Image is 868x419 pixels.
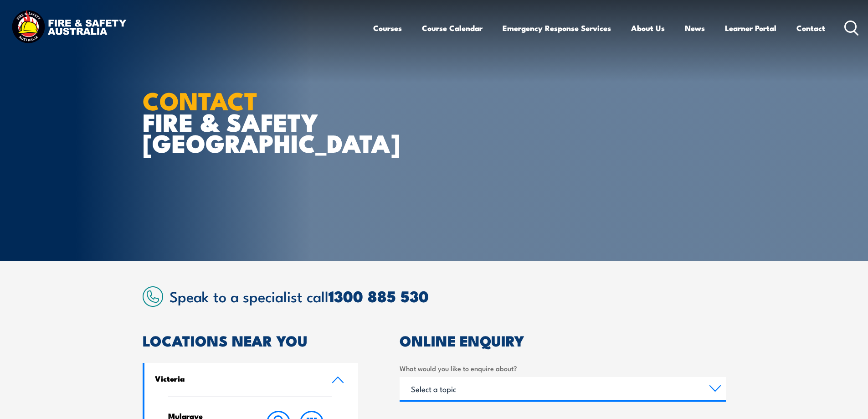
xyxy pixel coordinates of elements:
[144,363,359,396] a: Victoria
[155,373,318,383] h4: Victoria
[796,16,825,40] a: Contact
[373,16,402,40] a: Courses
[725,16,776,40] a: Learner Portal
[503,16,611,40] a: Emergency Response Services
[169,288,726,304] h2: Speak to a specialist call
[329,284,429,308] a: 1300 885 530
[143,89,368,153] h1: FIRE & SAFETY [GEOGRAPHIC_DATA]
[143,81,258,119] strong: CONTACT
[400,363,726,373] label: What would you like to enquire about?
[685,16,705,40] a: News
[631,16,665,40] a: About Us
[400,334,726,347] h2: ONLINE ENQUIRY
[422,16,483,40] a: Course Calendar
[143,334,359,347] h2: LOCATIONS NEAR YOU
